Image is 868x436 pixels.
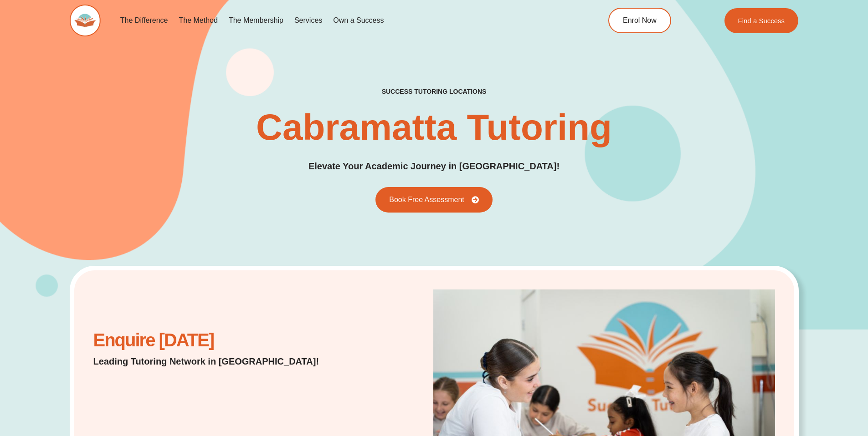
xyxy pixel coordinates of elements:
h2: Enquire [DATE] [93,335,343,346]
a: The Difference [115,10,174,31]
span: Find a Success [738,17,785,24]
a: The Method [173,10,223,31]
a: Book Free Assessment [375,187,493,213]
a: Find a Success [724,8,799,33]
h2: success tutoring locations [382,87,487,96]
nav: Menu [115,10,567,31]
h1: Cabramatta Tutoring [256,109,612,146]
a: Enrol Now [608,8,671,33]
a: Services [289,10,328,31]
span: Book Free Assessment [389,196,464,203]
a: The Membership [223,10,289,31]
span: Enrol Now [623,17,657,24]
a: Own a Success [328,10,389,31]
p: Leading Tutoring Network in [GEOGRAPHIC_DATA]! [93,355,343,368]
p: Elevate Your Academic Journey in [GEOGRAPHIC_DATA]! [308,159,560,173]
